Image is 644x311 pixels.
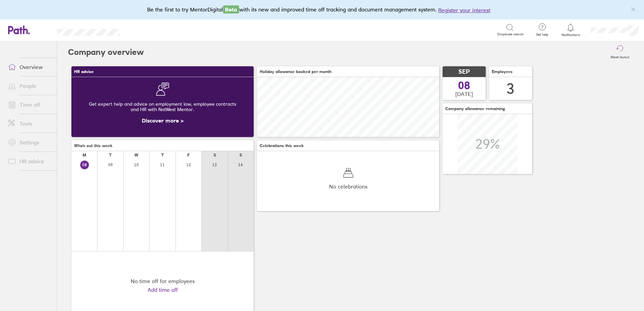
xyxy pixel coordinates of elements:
div: S [214,153,216,158]
div: 3 [507,80,515,97]
span: Celebrations this week [260,143,304,148]
div: W [134,153,138,158]
span: Employee search [497,32,524,36]
div: Get expert help and advice on employment law, employee contracts and HR with NatWest Mentor. [77,96,248,117]
div: No time off for employees [131,278,195,284]
span: [DATE] [455,91,473,97]
a: HR advice [3,154,57,168]
div: Search [138,27,156,33]
h2: Company overview [68,41,144,63]
span: Holiday allowance booked per month [260,69,331,74]
a: Time off [3,98,57,111]
span: Company allowance remaining [445,106,505,111]
span: SEP [458,68,470,75]
div: T [161,153,164,158]
span: 08 [458,80,470,91]
a: People [3,79,57,93]
a: Discover more > [142,117,184,124]
a: Notifications [560,23,582,37]
button: Register your interest [438,6,490,14]
div: F [187,153,190,158]
a: Settings [3,136,57,149]
a: Tools [3,117,57,130]
span: Get help [531,33,553,37]
label: Reset layout [607,53,633,59]
div: T [109,153,111,158]
button: Reset layout [607,41,633,63]
div: Be the first to try MentorDigital with its new and improved time off tracking and document manage... [147,5,497,14]
div: M [83,153,86,158]
span: Who's out this week [74,143,112,148]
a: Overview [3,60,57,74]
span: Beta [223,5,239,13]
span: Employees [492,69,513,74]
a: Add time off [148,287,178,293]
span: No celebrations [329,183,367,189]
span: HR advice [74,69,94,74]
div: S [239,153,242,158]
span: Notifications [560,33,582,37]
